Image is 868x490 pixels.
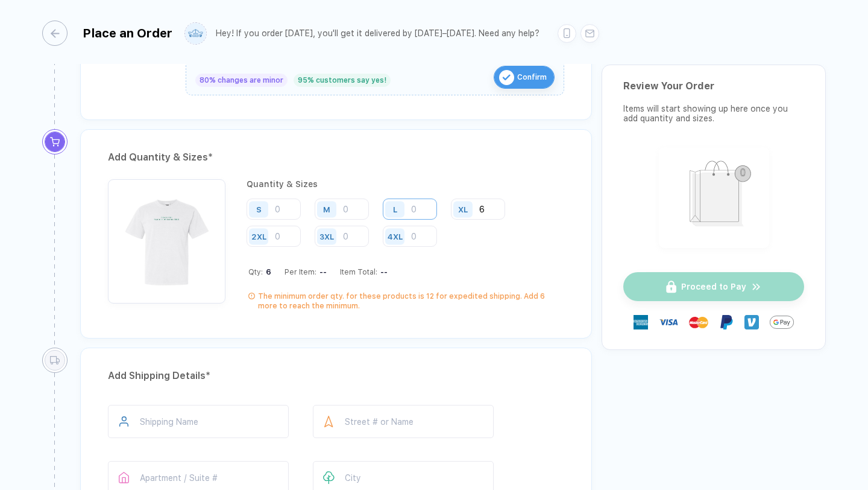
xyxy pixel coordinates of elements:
div: 80% changes are minor [195,74,288,87]
img: icon [499,70,514,85]
div: The minimum order qty. for these products is 12 for expedited shipping. Add 6 more to reach the m... [258,291,564,311]
div: Add Shipping Details [108,366,564,386]
img: visa [659,313,678,332]
div: -- [316,267,327,276]
div: S [256,205,262,214]
button: iconConfirm [494,66,555,89]
div: Item Total: [340,267,388,276]
div: Review Your Order [623,80,804,92]
img: shopping_bag.png [664,153,764,240]
div: 4XL [388,232,403,241]
div: XL [458,205,468,214]
div: Hey! If you order [DATE], you'll get it delivered by [DATE]–[DATE]. Need any help? [216,28,539,39]
img: Paypal [719,315,734,329]
div: 95% customers say yes! [294,74,391,87]
div: Place an Order [83,26,172,40]
img: Venmo [744,315,759,329]
img: user profile [185,23,206,44]
div: Quantity & Sizes [247,179,564,189]
div: L [393,205,397,214]
span: 6 [263,267,271,276]
img: GPay [770,310,794,334]
div: Add Quantity & Sizes [108,148,564,167]
div: 3XL [319,232,334,241]
div: Items will start showing up here once you add quantity and sizes. [623,104,804,123]
div: Per Item: [285,267,327,276]
span: Confirm [517,68,547,87]
div: Qty: [248,267,271,276]
div: -- [377,267,388,276]
img: express [634,315,648,329]
img: 8937b9be-f10d-427e-bae9-6fc2bf23cdf4_nt_front_1756515894663.jpg [114,185,219,291]
div: M [323,205,330,214]
img: master-card [689,313,708,332]
div: 2XL [251,232,266,241]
